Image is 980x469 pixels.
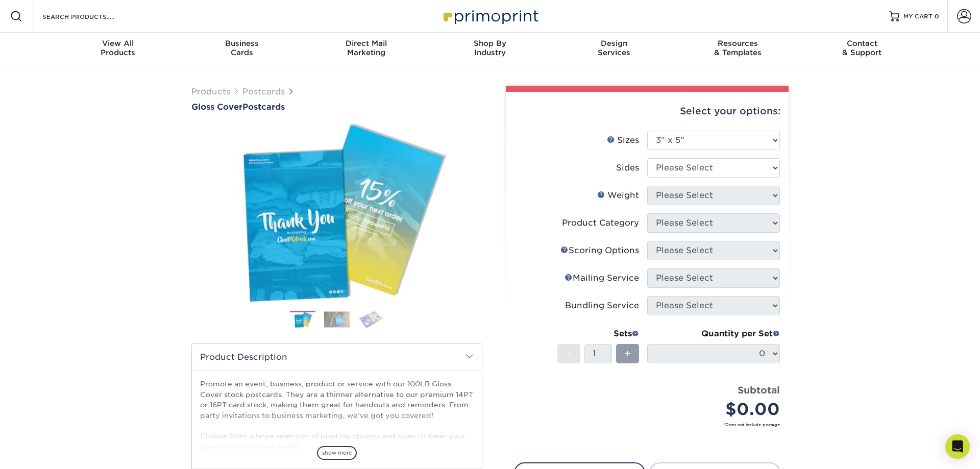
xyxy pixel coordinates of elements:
[428,39,552,57] div: Industry
[304,39,428,48] span: Direct Mail
[317,446,357,460] span: show more
[428,33,552,65] a: Shop ByIndustry
[191,102,482,112] a: Gloss CoverPostcards
[180,33,304,65] a: BusinessCards
[567,346,571,361] span: -
[676,39,800,48] span: Resources
[358,310,384,328] img: Postcards 03
[514,92,780,131] div: Select your options:
[180,39,304,57] div: Cards
[676,33,800,65] a: Resources& Templates
[738,384,780,396] strong: Subtotal
[552,39,676,48] span: Design
[616,162,639,174] div: Sides
[290,312,315,329] img: Postcards 01
[552,39,676,57] div: Services
[903,12,933,21] span: MY CART
[324,311,350,327] img: Postcards 02
[800,39,924,57] div: & Support
[56,33,180,65] a: View AllProducts
[242,87,285,96] a: Postcards
[676,39,800,57] div: & Templates
[304,39,428,57] div: Marketing
[562,217,639,229] div: Product Category
[192,344,482,370] h2: Product Description
[565,272,639,284] div: Mailing Service
[200,379,474,452] p: Promote an event, business, product or service with our 100LB Gloss Cover stock postcards. They a...
[557,328,639,340] div: Sets
[304,33,428,65] a: Direct MailMarketing
[552,33,676,65] a: DesignServices
[56,39,180,57] div: Products
[655,397,780,422] div: $0.00
[41,10,141,22] input: SEARCH PRODUCTS.....
[597,189,639,202] div: Weight
[428,39,552,48] span: Shop By
[935,13,939,20] span: 0
[191,102,482,112] h1: Postcards
[624,346,631,361] span: +
[3,438,87,465] iframe: Google Customer Reviews
[191,116,482,310] img: Gloss Cover 01
[647,328,780,340] div: Quantity per Set
[607,134,639,146] div: Sizes
[439,5,541,27] img: Primoprint
[560,244,639,257] div: Scoring Options
[191,87,230,96] a: Products
[191,102,242,112] span: Gloss Cover
[800,39,924,48] span: Contact
[800,33,924,65] a: Contact& Support
[522,422,780,428] small: *Does not include postage
[180,39,304,48] span: Business
[565,300,639,312] div: Bundling Service
[56,39,180,48] span: View All
[945,434,970,459] div: Open Intercom Messenger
